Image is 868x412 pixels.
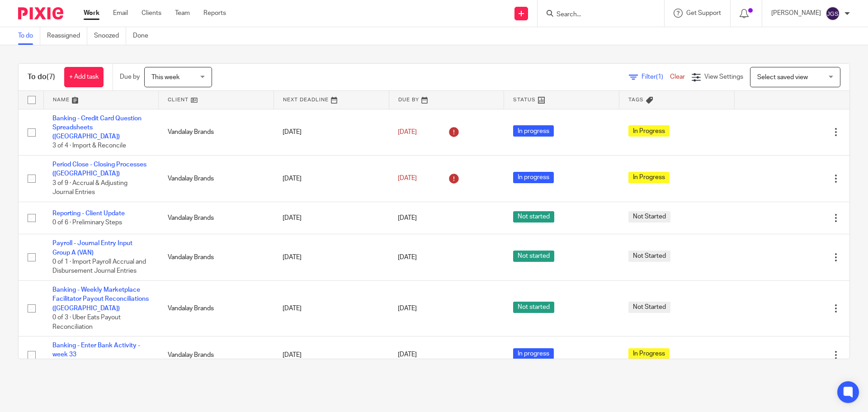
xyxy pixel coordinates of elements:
[398,352,417,358] span: [DATE]
[398,305,417,312] span: [DATE]
[52,143,126,149] span: 3 of 4 · Import & Reconcile
[513,211,554,223] span: Not started
[159,336,274,374] td: Vandalay Brands
[47,73,55,81] span: (7)
[133,27,155,45] a: Done
[52,287,149,312] a: Banking - Weekly Marketplace Facilitator Payout Reconciliations ([GEOGRAPHIC_DATA])
[628,172,670,183] span: In Progress
[52,342,140,358] a: Banking - Enter Bank Activity - week 33
[84,9,99,18] a: Work
[18,7,63,19] img: Pixie
[52,210,125,217] a: Reporting - Client Update
[628,251,670,262] span: Not Started
[513,348,554,360] span: In progress
[686,10,721,16] span: Get Support
[159,156,274,202] td: Vandalay Brands
[826,6,840,21] img: svg%3E
[159,281,274,336] td: Vandalay Brands
[771,9,821,18] p: [PERSON_NAME]
[274,156,389,202] td: [DATE]
[704,74,743,80] span: View Settings
[274,336,389,374] td: [DATE]
[628,211,670,223] span: Not Started
[113,9,128,18] a: Email
[94,27,126,45] a: Snoozed
[513,172,554,183] span: In progress
[159,109,274,156] td: Vandalay Brands
[274,281,389,336] td: [DATE]
[159,202,274,234] td: Vandalay Brands
[274,234,389,281] td: [DATE]
[47,27,87,45] a: Reassigned
[18,27,40,45] a: To do
[628,125,670,137] span: In Progress
[159,234,274,281] td: Vandalay Brands
[120,72,140,81] p: Due by
[52,161,146,177] a: Period Close - Closing Processes ([GEOGRAPHIC_DATA])
[513,302,554,313] span: Not started
[398,215,417,221] span: [DATE]
[513,251,554,262] span: Not started
[28,72,55,82] h1: To do
[175,9,190,18] a: Team
[52,115,142,140] a: Banking - Credit Card Question Spreadsheets ([GEOGRAPHIC_DATA])
[52,314,121,330] span: 0 of 3 · Uber Eats Payout Reconciliation
[52,240,132,256] a: Payroll - Journal Entry Input Group A (VAN)
[52,219,122,226] span: 0 of 6 · Preliminary Steps
[628,302,670,313] span: Not Started
[642,74,670,80] span: Filter
[52,180,127,196] span: 3 of 9 · Accrual & Adjusting Journal Entries
[274,109,389,156] td: [DATE]
[203,9,226,18] a: Reports
[52,259,146,275] span: 0 of 1 · Import Payroll Accrual and Disbursement Journal Entries
[398,129,417,135] span: [DATE]
[142,9,161,18] a: Clients
[656,74,663,80] span: (1)
[670,74,685,80] a: Clear
[151,74,179,81] span: This week
[513,125,554,137] span: In progress
[274,202,389,234] td: [DATE]
[398,254,417,260] span: [DATE]
[556,11,637,19] input: Search
[628,348,670,360] span: In Progress
[757,74,808,81] span: Select saved view
[64,67,104,87] a: + Add task
[628,97,644,102] span: Tags
[398,175,417,182] span: [DATE]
